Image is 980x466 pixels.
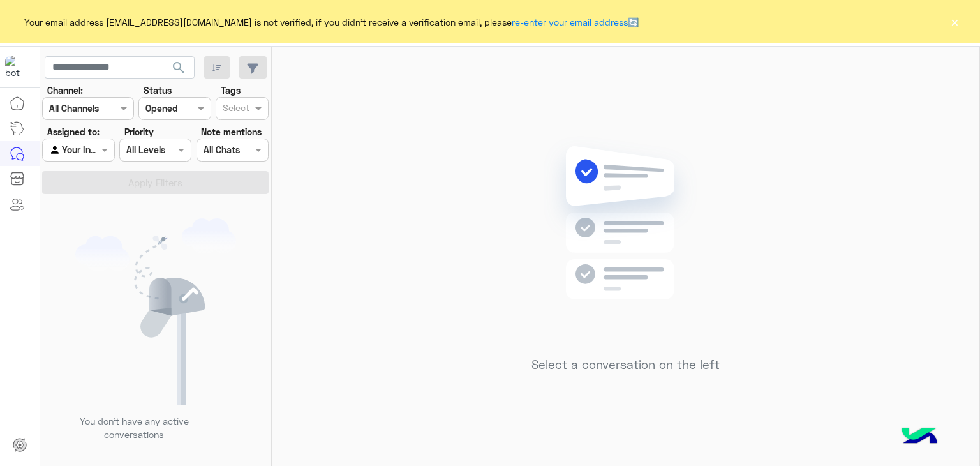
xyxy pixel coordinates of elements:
[948,15,961,28] button: ×
[221,84,241,97] label: Tags
[897,415,942,460] img: hulul-logo.png
[531,357,720,372] h5: Select a conversation on the left
[47,125,100,139] label: Assigned to:
[512,17,628,27] a: re-enter your email address
[70,414,198,442] p: You don’t have any active conversations
[171,60,186,75] span: search
[24,15,639,29] span: Your email address [EMAIL_ADDRESS][DOMAIN_NAME] is not verified, if you didn't receive a verifica...
[5,56,28,79] img: 1403182699927242
[221,101,249,117] div: Select
[533,136,718,348] img: no messages
[42,171,269,194] button: Apply Filters
[144,84,172,97] label: Status
[163,56,195,84] button: search
[124,125,154,139] label: Priority
[75,218,236,405] img: empty users
[201,125,262,139] label: Note mentions
[47,84,83,97] label: Channel:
